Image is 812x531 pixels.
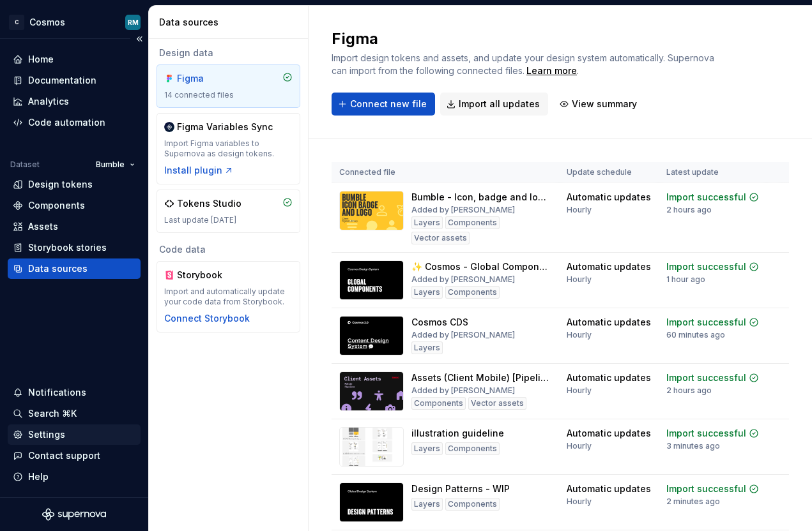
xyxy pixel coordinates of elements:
a: Learn more [526,64,577,77]
a: Documentation [8,70,141,91]
div: Added by [PERSON_NAME] [411,274,515,285]
div: Assets (Client Mobile) [Pipeline] - Badoo NVL [411,371,551,384]
div: Cosmos CDS [411,316,468,329]
a: Settings [8,424,141,445]
div: Documentation [28,74,96,87]
a: Home [8,49,141,70]
span: Import design tokens and assets, and update your design system automatically. Supernova can impor... [332,52,717,76]
a: Components [8,195,141,216]
button: Collapse sidebar [130,30,148,48]
a: Storybook stories [8,237,141,258]
div: Import successful [666,427,746,440]
div: Components [28,199,85,212]
button: Help [8,467,141,487]
div: Components [445,286,500,299]
div: Figma Variables Sync [177,121,273,133]
div: Import and automatically update your code data from Storybook. [164,287,293,307]
div: Hourly [567,385,592,396]
div: Hourly [567,441,592,451]
button: Notifications [8,382,141,403]
button: Install plugin [164,164,234,177]
div: Components [445,216,500,229]
div: Design data [157,47,300,59]
div: Hourly [567,274,592,285]
div: Connect Storybook [164,312,250,325]
div: Contact support [28,449,100,462]
div: 2 hours ago [666,205,712,215]
div: Layers [411,286,443,299]
button: Import all updates [440,93,548,116]
div: Hourly [567,497,592,507]
div: Automatic updates [567,260,651,273]
div: Layers [411,442,443,455]
div: 2 hours ago [666,385,712,396]
div: Last update [DATE] [164,215,293,225]
div: Tokens Studio [177,197,241,210]
button: Bumble [90,156,141,174]
div: Data sources [28,262,88,275]
span: Bumble [96,160,125,170]
a: Tokens StudioLast update [DATE] [157,190,300,233]
div: Design tokens [28,178,93,191]
div: Components [445,498,500,511]
div: Vector assets [411,232,470,244]
div: 2 minutes ago [666,497,720,507]
div: Notifications [28,386,86,399]
span: View summary [572,98,637,110]
div: Search ⌘K [28,407,77,420]
div: Automatic updates [567,316,651,329]
div: Layers [411,498,443,511]
div: Automatic updates [567,191,651,204]
button: Connect new file [332,93,435,116]
div: Added by [PERSON_NAME] [411,330,515,340]
div: Added by [PERSON_NAME] [411,385,515,396]
div: RM [128,17,139,27]
button: CCosmosRM [3,8,146,36]
div: Hourly [567,330,592,340]
div: 60 minutes ago [666,330,725,340]
div: Figma [177,72,238,85]
div: Code automation [28,116,105,129]
div: Storybook [177,269,238,281]
span: Import all updates [459,98,540,110]
button: Contact support [8,445,141,466]
div: Import successful [666,482,746,495]
div: Home [28,53,54,66]
div: ✨ Cosmos - Global Components [411,260,551,273]
span: . [525,66,579,76]
div: Settings [28,428,65,441]
svg: Supernova Logo [42,508,106,521]
div: Import successful [666,371,746,384]
div: Data sources [159,16,303,29]
div: Code data [157,243,300,256]
div: C [9,15,24,30]
a: Data sources [8,258,141,279]
span: Connect new file [350,98,427,110]
button: Search ⌘K [8,403,141,424]
div: Cosmos [29,16,65,29]
div: Storybook stories [28,241,107,254]
div: Components [411,397,466,410]
div: Layers [411,216,443,229]
a: Figma14 connected files [157,64,300,108]
a: Analytics [8,91,141,112]
div: Vector assets [468,397,526,410]
div: Automatic updates [567,371,651,384]
div: Analytics [28,95,69,108]
div: Layers [411,341,443,354]
div: illustration guideline [411,427,504,440]
div: Hourly [567,205,592,215]
div: 14 connected files [164,90,293,100]
div: Components [445,442,500,455]
div: Dataset [10,160,40,170]
a: StorybookImport and automatically update your code data from Storybook.Connect Storybook [157,261,300,333]
th: Latest update [659,162,767,183]
div: 1 hour ago [666,274,705,285]
div: Import Figma variables to Supernova as design tokens. [164,138,293,159]
div: Bumble - Icon, badge and logo (Client) [411,191,551,204]
div: Import successful [666,260,746,273]
div: 3 minutes ago [666,441,720,451]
